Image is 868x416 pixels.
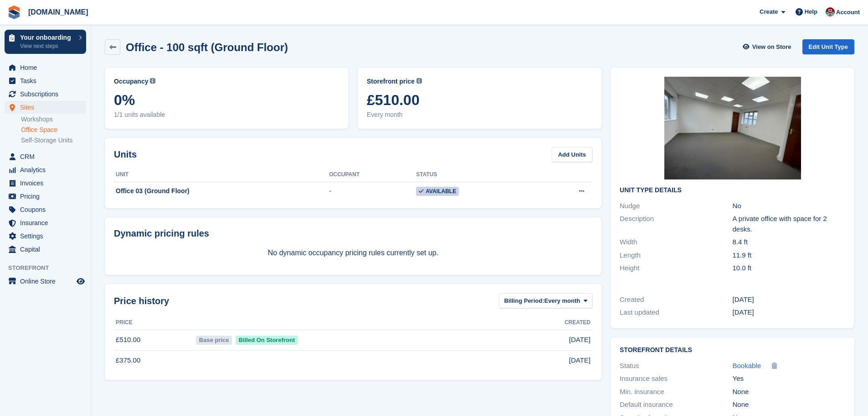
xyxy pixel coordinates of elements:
p: View next steps [20,42,74,50]
img: icon-info-grey-7440780725fd019a000dd9b08b2336e03edf1995a4989e88bcd33f0948082b44.svg [150,78,155,84]
span: Coupons [20,203,75,216]
span: Every month [544,296,580,305]
td: £510.00 [114,330,194,350]
a: menu [5,163,86,176]
span: View on Store [752,42,791,52]
h2: Storefront Details [620,347,845,354]
a: menu [5,101,86,114]
div: Last updated [620,307,732,318]
div: Min. insurance [620,387,732,397]
span: [DATE] [569,335,591,345]
div: 10.0 ft [733,263,845,274]
span: Pricing [20,190,75,203]
div: Height [620,263,732,274]
div: 11.9 ft [733,250,845,261]
th: Unit [114,168,329,182]
th: Price [114,316,194,330]
img: Will Dougan [826,7,835,16]
button: Billing Period: Every month [499,293,592,308]
span: Available [416,187,459,196]
span: Help [805,7,817,16]
span: Subscriptions [20,88,75,100]
a: Add Units [552,147,592,162]
a: Workshops [21,115,86,124]
a: Self-Storage Units [21,136,86,145]
div: Nudge [620,201,732,211]
a: menu [5,230,86,242]
div: Status [620,361,732,371]
div: Width [620,237,732,247]
div: Default insurance [620,400,732,410]
div: No [733,201,845,211]
a: menu [5,150,86,163]
span: Account [836,8,860,17]
a: Bookable [733,361,761,371]
span: £510.00 [367,92,592,108]
div: A private office with space for 2 desks. [733,214,845,234]
span: Online Store [20,275,75,288]
span: Bookable [733,362,761,369]
a: menu [5,74,86,87]
span: Created [565,318,591,326]
div: Length [620,250,732,261]
a: Office Space [21,126,86,134]
div: Yes [733,374,845,384]
span: Base price [196,336,232,345]
a: menu [5,275,86,288]
img: stora-icon-8386f47178a22dfd0bd8f6a31ec36ba5ce8667c1dd55bd0f319d3a0aa187defe.svg [7,5,21,19]
span: Insurance [20,216,75,229]
div: [DATE] [733,307,845,318]
th: Occupant [329,168,416,182]
span: Invoices [20,177,75,190]
a: menu [5,203,86,216]
span: Storefront [8,263,91,273]
div: [DATE] [733,295,845,305]
a: menu [5,61,86,74]
div: Description [620,214,732,234]
a: menu [5,243,86,256]
a: Edit Unit Type [802,39,854,54]
span: Analytics [20,163,75,176]
p: No dynamic occupancy pricing rules currently set up. [114,247,592,258]
a: Preview store [75,276,86,287]
div: None [733,387,845,397]
div: 8.4 ft [733,237,845,247]
span: Billing Period: [504,296,544,305]
span: Tasks [20,74,75,87]
span: Create [760,7,778,16]
th: Status [416,168,538,182]
td: - [329,182,416,201]
span: Settings [20,230,75,242]
a: menu [5,190,86,203]
span: Price history [114,294,169,308]
div: Office 03 (Ground Floor) [114,186,329,196]
a: [DOMAIN_NAME] [25,5,92,20]
td: £375.00 [114,350,194,370]
span: 0% [114,92,339,108]
span: Every month [367,110,592,120]
a: menu [5,216,86,229]
h2: Office - 100 sqft (Ground Floor) [126,41,288,53]
img: icon-info-grey-7440780725fd019a000dd9b08b2336e03edf1995a4989e88bcd33f0948082b44.svg [416,78,422,84]
span: Home [20,61,75,74]
h2: Unit Type details [620,187,845,194]
a: Your onboarding View next steps [5,30,86,54]
a: menu [5,88,86,100]
a: View on Store [742,39,795,54]
div: None [733,400,845,410]
span: [DATE] [569,355,591,366]
span: Capital [20,243,75,256]
img: office%202.png [664,77,801,179]
h2: Units [114,147,137,161]
span: CRM [20,150,75,163]
a: menu [5,177,86,190]
p: Your onboarding [20,34,74,41]
div: Insurance sales [620,374,732,384]
span: Sites [20,101,75,114]
div: Dynamic pricing rules [114,226,592,240]
span: Billed On Storefront [236,336,298,345]
div: Created [620,295,732,305]
span: Occupancy [114,77,148,86]
span: 1/1 units available [114,110,339,120]
span: Storefront price [367,77,415,86]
